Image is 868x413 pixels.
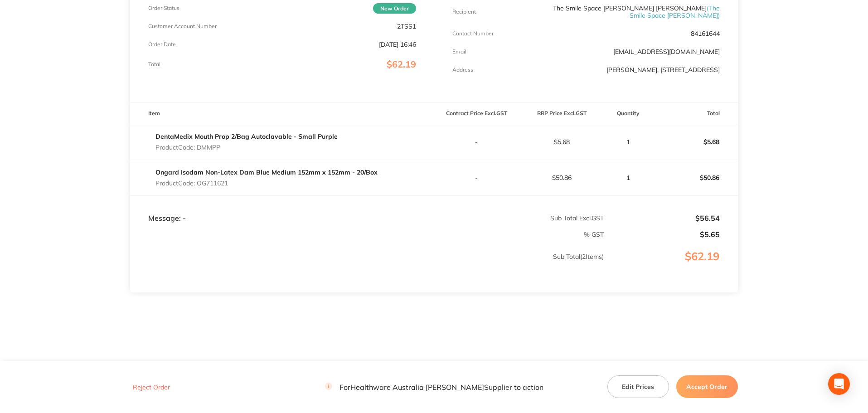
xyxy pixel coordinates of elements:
p: Contact Number [452,30,494,37]
p: 1 [605,174,652,181]
span: $62.19 [387,58,416,70]
p: For Healthware Australia [PERSON_NAME] Supplier to action [325,383,543,391]
p: $5.65 [605,230,720,238]
p: Order Status [148,5,179,11]
p: $56.54 [605,214,720,222]
p: 84161644 [691,30,720,37]
p: Address [452,67,473,73]
th: RRP Price Excl. GST [519,103,604,124]
th: Contract Price Excl. GST [434,103,519,124]
p: $62.19 [605,250,737,281]
p: $50.86 [653,167,737,189]
p: Customer Account Number [148,23,217,29]
p: Product Code: DMMPP [155,144,338,151]
th: Total [653,103,738,124]
button: Edit Prices [607,375,669,398]
a: Ongard Isodam Non-Latex Dam Blue Medium 152mm x 152mm - 20/Box [155,168,378,176]
td: Message: - [130,196,434,223]
p: Sub Total Excl. GST [435,214,604,222]
button: Accept Order [676,375,738,398]
p: Total [148,61,160,68]
a: [EMAIL_ADDRESS][DOMAIN_NAME] [613,48,720,56]
span: ( The Smile Space [PERSON_NAME] ) [630,4,720,19]
p: $50.86 [519,174,604,181]
th: Item [130,103,434,124]
p: % GST [131,231,604,238]
p: - [435,138,519,146]
button: Reject Order [130,383,173,391]
p: The Smile Space [PERSON_NAME] [PERSON_NAME] [541,5,720,19]
p: [PERSON_NAME], [STREET_ADDRESS] [606,66,720,73]
th: Quantity [604,103,653,124]
p: Sub Total ( 2 Items) [131,253,604,278]
p: Emaill [452,49,468,55]
a: DentaMedix Mouth Prop 2/Bag Autoclavable - Small Purple [155,132,338,141]
span: New Order [373,3,416,14]
p: - [435,174,519,181]
p: $5.68 [653,131,737,153]
p: Order Date [148,41,176,48]
p: 1 [605,138,652,146]
p: $5.68 [519,138,604,146]
p: 2TSS1 [397,23,416,30]
p: Product Code: OG711621 [155,180,378,187]
p: [DATE] 16:46 [379,41,416,48]
p: Recipient [452,9,476,15]
div: Open Intercom Messenger [828,373,850,395]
